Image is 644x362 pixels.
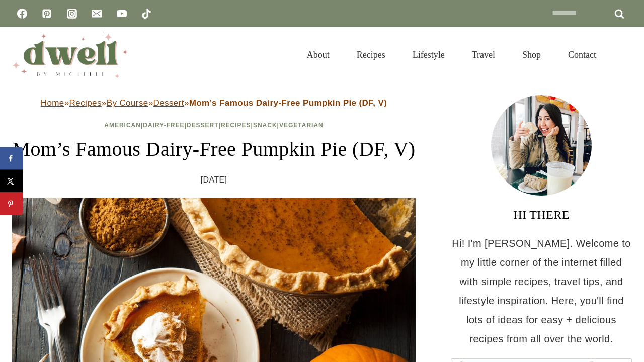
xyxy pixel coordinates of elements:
[253,122,277,129] a: Snack
[62,4,82,24] a: Instagram
[41,98,64,108] a: Home
[104,122,141,129] a: American
[615,46,632,63] button: View Search Form
[451,206,632,224] h3: HI THERE
[279,122,324,129] a: Vegetarian
[293,37,343,72] a: About
[136,4,156,24] a: TikTok
[509,37,554,72] a: Shop
[554,37,610,72] a: Contact
[87,4,107,24] a: Email
[221,122,251,129] a: Recipes
[187,122,219,129] a: Dessert
[293,37,610,72] nav: Primary Navigation
[12,4,32,24] a: Facebook
[112,4,132,24] a: YouTube
[69,98,102,108] a: Recipes
[143,122,184,129] a: Dairy-Free
[37,4,57,24] a: Pinterest
[458,37,509,72] a: Travel
[104,122,324,129] span: | | | | |
[12,32,128,78] img: DWELL by michelle
[12,134,416,164] h1: Mom’s Famous Dairy-Free Pumpkin Pie (DF, V)
[107,98,148,108] a: By Course
[451,234,632,348] p: Hi! I'm [PERSON_NAME]. Welcome to my little corner of the internet filled with simple recipes, tr...
[399,37,458,72] a: Lifestyle
[189,98,387,108] strong: Mom’s Famous Dairy-Free Pumpkin Pie (DF, V)
[343,37,399,72] a: Recipes
[153,98,184,108] a: Dessert
[201,172,227,188] time: [DATE]
[41,98,387,108] span: » » » »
